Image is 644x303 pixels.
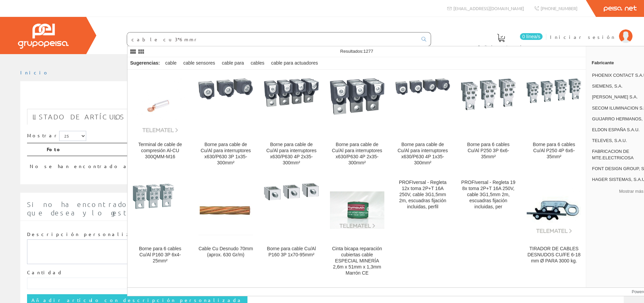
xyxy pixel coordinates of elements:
a: Iniciar sesión [550,28,633,34]
img: Borne para 6 cables Cu/Al P250 4P 6x6-35mm² [527,78,581,133]
span: Resultados: [340,49,373,54]
select: Mostrar [59,131,86,141]
td: No se han encontrado artículos, pruebe con otra búsqueda [27,156,554,172]
a: Borne para cable de Cu/Al para interruptores x630/P630 4P 2x35-300mm² Borne para cable de Cu/Al p... [325,70,390,174]
h1: cable cu 3*6mm2 [27,92,617,106]
div: Borne para 6 cables Cu/Al P160 3P 6x4-25mm² [133,246,187,264]
img: Borne para cable de Cu/Al para interruptores x630/P630 4P 2x35-300mm² [330,78,384,133]
a: TIRADOR DE CABLES DESNUDOS CU/FE 6-18 mm Ø PARA 3000 kg. TIRADOR DE CABLES DESNUDOS CU/FE 6-18 mm... [521,174,587,284]
img: Grupo Peisa [18,24,69,49]
a: Borne para cable de Cu/Al para interruptores x630/P630 4P 1x35-300mm² Borne para cable de Cu/Al p... [390,70,455,174]
a: Inicio [20,69,49,75]
label: Descripción personalizada [27,231,147,238]
div: PROFIversal - Regleta 12x toma 2P+T 16A 250V, cable 3G1,5mm 2m, escuadras fijación incluidas, perfil [396,180,450,210]
span: Iniciar sesión [550,33,616,40]
a: Borne para 6 cables Cu/Al P250 3P 6x6-35mm² Borne para 6 cables Cu/Al P250 3P 6x6-35mm² [456,70,521,174]
img: Borne para cable de Cu/Al para interruptores x630/P630 4P 1x35-300mm² [396,78,450,133]
a: Terminal de cable de compresión Al-CU 300QMM-M16 Terminal de cable de compresión Al-CU 300QMM-M16 [127,70,193,174]
div: Sugerencias: [127,59,161,68]
div: Borne para cable Cu/Al P160 3P 1x70-95mm² [264,246,318,258]
div: PROFIversal - Regleta 19 8x toma 2P+T 16A 250V, cable 3G1,5mm 2m, escuadras fijación incluidas, per [461,180,516,210]
div: cable para [219,57,246,69]
div: Borne para 6 cables Cu/Al P250 4P 6x6-35mm² [527,142,581,160]
img: Cinta bicapa reparación cubiertas cable ESPECIAL MINERÍA 2,6m x 51mm x 1,3mm Marrón CE [330,191,384,229]
div: Borne para cable de Cu/Al para interruptores x630/P630 4P 2x35-300mm² [330,142,384,166]
div: TIRADOR DE CABLES DESNUDOS CU/FE 6-18 mm Ø PARA 3000 kg. [527,246,581,264]
span: [EMAIL_ADDRESS][DOMAIN_NAME] [453,5,524,11]
a: PROFIversal - Regleta 12x toma 2P+T 16A 250V, cable 3G1,5mm 2m, escuadras fijación incluidas, perfil [390,174,455,284]
a: Borne para 6 cables Cu/Al P160 3P 6x4-25mm² Borne para 6 cables Cu/Al P160 3P 6x4-25mm² [127,174,193,284]
img: Terminal de cable de compresión Al-CU 300QMM-M16 [133,78,187,133]
span: 0 línea/s [520,33,543,40]
label: Mostrar [27,131,86,141]
div: Borne para cable de Cu/Al para interruptores x630/P630 4P 1x35-300mm² [396,142,450,166]
div: Cable Cu Desnudo 70mm (aprox. 630 Gr/m) [198,246,253,258]
a: Listado de artículos [27,109,130,125]
span: 1277 [363,49,373,54]
span: Si no ha encontrado algún artículo en nuestro catálogo introduzca aquí la cantidad y la descripci... [27,200,616,217]
div: cable para actuadores [268,57,321,69]
span: [PHONE_NUMBER] [541,5,577,11]
img: TIRADOR DE CABLES DESNUDOS CU/FE 6-18 mm Ø PARA 3000 kg. [527,186,581,234]
div: cables [248,57,267,69]
img: Borne para cable de Cu/Al para interruptores x630/P630 4P 2x35-300mm² [264,78,318,133]
input: Buscar ... [127,32,418,46]
div: Terminal de cable de compresión Al-CU 300QMM-M16 [133,142,187,160]
a: Borne para cable de Cu/Al para interruptores x630/P630 4P 2x35-300mm² Borne para cable de Cu/Al p... [259,70,324,174]
div: Borne para cable de Cu/Al para interruptores x630/P630 3P 1x35-300mm² [198,142,253,166]
img: Borne para cable de Cu/Al para interruptores x630/P630 3P 1x35-300mm² [198,78,253,133]
div: cable [163,57,179,69]
img: Borne para 6 cables Cu/Al P250 3P 6x6-35mm² [461,78,516,133]
div: Borne para cable de Cu/Al para interruptores x630/P630 4P 2x35-300mm² [264,142,318,166]
div: Borne para 6 cables Cu/Al P250 3P 6x6-35mm² [461,142,516,160]
th: Foto [44,143,554,156]
a: PROFIversal - Regleta 19 8x toma 2P+T 16A 250V, cable 3G1,5mm 2m, escuadras fijación incluidas, per [456,174,521,284]
img: Borne para 6 cables Cu/Al P160 3P 6x4-25mm² [133,183,187,237]
a: Cinta bicapa reparación cubiertas cable ESPECIAL MINERÍA 2,6m x 51mm x 1,3mm Marrón CE Cinta bica... [325,174,390,284]
a: Borne para cable Cu/Al P160 3P 1x70-95mm² Borne para cable Cu/Al P160 3P 1x70-95mm² [259,174,324,284]
img: Cable Cu Desnudo 70mm (aprox. 630 Gr/m) [198,184,253,236]
a: Borne para 6 cables Cu/Al P250 4P 6x6-35mm² Borne para 6 cables Cu/Al P250 4P 6x6-35mm² [521,70,587,174]
div: cable sensores [181,57,218,69]
a: Borne para cable de Cu/Al para interruptores x630/P630 3P 1x35-300mm² Borne para cable de Cu/Al p... [193,70,258,174]
label: Cantidad [27,269,63,276]
img: Borne para cable Cu/Al P160 3P 1x70-95mm² [264,183,318,237]
span: Pedido actual [478,43,524,50]
a: Cable Cu Desnudo 70mm (aprox. 630 Gr/m) Cable Cu Desnudo 70mm (aprox. 630 Gr/m) [193,174,258,284]
div: Cinta bicapa reparación cubiertas cable ESPECIAL MINERÍA 2,6m x 51mm x 1,3mm Marrón CE [330,246,384,276]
